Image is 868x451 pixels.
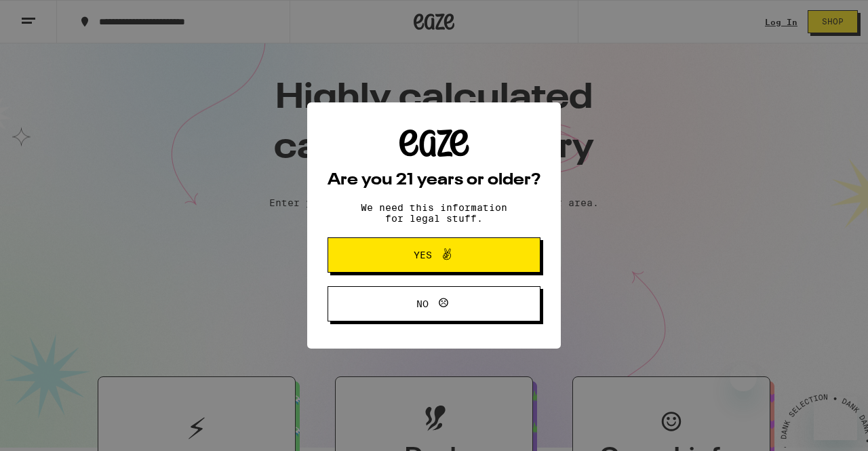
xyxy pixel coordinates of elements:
iframe: Button to launch messaging window [814,397,857,440]
span: Yes [414,250,432,260]
iframe: Close message [730,364,757,391]
button: No [328,286,540,321]
button: Yes [328,237,540,273]
span: No [416,299,429,309]
p: We need this information for legal stuff. [349,202,519,224]
h2: Are you 21 years or older? [328,172,540,189]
